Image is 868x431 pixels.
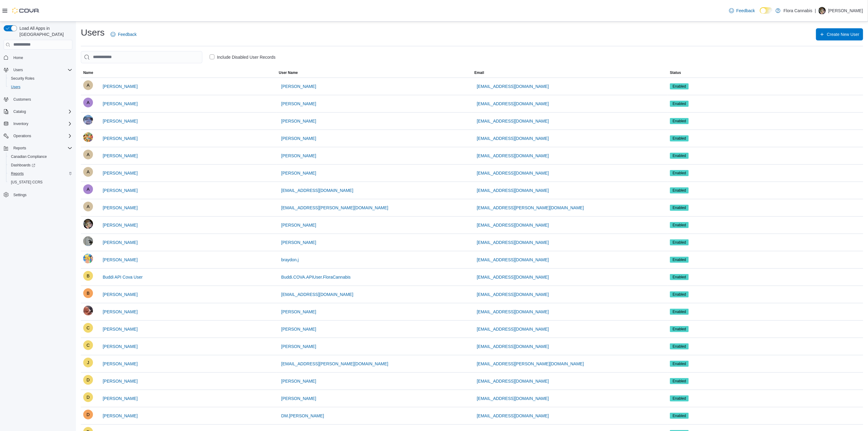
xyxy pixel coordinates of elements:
span: [EMAIL_ADDRESS][DOMAIN_NAME] [477,118,549,124]
span: [PERSON_NAME] [281,395,316,401]
button: [PERSON_NAME] [279,306,319,318]
span: Customers [11,96,72,103]
span: Users [11,85,20,89]
span: B [87,288,90,298]
div: Buddi [83,271,93,281]
div: Ayden [83,115,93,125]
span: [PERSON_NAME] [281,118,316,124]
button: [PERSON_NAME] [100,150,140,162]
button: [EMAIL_ADDRESS][DOMAIN_NAME] [475,184,551,196]
button: Reports [6,169,75,178]
span: [PERSON_NAME] [103,222,138,228]
div: Ashlyn [83,150,93,159]
button: Inventory [1,120,75,128]
div: Ashtyn [83,202,93,211]
button: Create New User [816,28,863,40]
span: [PERSON_NAME] [103,153,138,159]
button: [EMAIL_ADDRESS][DOMAIN_NAME] [475,219,551,231]
span: Enabled [670,118,689,124]
button: [PERSON_NAME] [100,202,140,214]
button: [PERSON_NAME] [100,375,140,387]
a: Feedback [727,5,757,17]
span: Feedback [736,8,755,14]
a: [US_STATE] CCRS [9,179,45,186]
button: Buddi API Cova User [100,271,145,283]
span: Inventory [13,121,28,126]
span: Canadian Compliance [11,154,47,159]
button: Users [11,66,25,74]
span: D [87,392,90,402]
div: Delaney [83,410,93,419]
button: [EMAIL_ADDRESS][DOMAIN_NAME] [475,254,551,266]
button: Security Roles [6,74,75,83]
button: [EMAIL_ADDRESS][DOMAIN_NAME] [475,410,551,422]
span: [EMAIL_ADDRESS][DOMAIN_NAME] [477,187,549,193]
button: Catalog [1,107,75,116]
p: [PERSON_NAME] [828,7,863,14]
span: Enabled [673,378,686,384]
input: Dark Mode [760,7,773,14]
button: [PERSON_NAME] [100,80,140,92]
button: [PERSON_NAME] [100,323,140,335]
span: D [87,410,90,419]
span: A [87,98,90,107]
span: [PERSON_NAME] [281,83,316,89]
span: Enabled [673,344,686,349]
button: [PERSON_NAME] [279,340,319,353]
button: [PERSON_NAME] [279,392,319,405]
span: Enabled [673,257,686,262]
button: Home [1,53,75,62]
div: Clint [83,340,93,350]
span: [EMAIL_ADDRESS][PERSON_NAME][DOMAIN_NAME] [281,361,388,367]
span: D [87,375,90,385]
button: [PERSON_NAME] [279,98,319,110]
button: [PERSON_NAME] [279,323,319,335]
span: Enabled [670,170,689,176]
span: Enabled [673,170,686,176]
span: [PERSON_NAME] [281,101,316,107]
span: [EMAIL_ADDRESS][PERSON_NAME][DOMAIN_NAME] [477,361,584,367]
div: Claire [83,306,93,315]
span: [PERSON_NAME] [103,343,138,349]
span: Enabled [673,136,686,141]
span: [PERSON_NAME] [281,309,316,315]
button: [EMAIL_ADDRESS][DOMAIN_NAME] [475,80,551,92]
span: Enabled [673,326,686,332]
span: [EMAIL_ADDRESS][DOMAIN_NAME] [477,413,549,419]
span: Buddi API Cova User [103,274,143,280]
span: Users [11,66,72,74]
span: Enabled [673,101,686,106]
span: [PERSON_NAME] [281,170,316,176]
span: Security Roles [11,76,34,81]
button: [PERSON_NAME] [100,410,140,422]
span: [EMAIL_ADDRESS][PERSON_NAME][DOMAIN_NAME] [281,205,388,211]
span: [PERSON_NAME] [103,118,138,124]
button: [PERSON_NAME] [100,219,140,231]
button: [PERSON_NAME] [279,167,319,179]
button: Reports [11,144,29,152]
span: [PERSON_NAME] [103,361,138,367]
span: Status [670,70,681,75]
a: Security Roles [9,75,37,82]
div: Brandon [83,288,93,298]
div: Brodie Newman [818,7,826,14]
span: Home [11,54,72,61]
button: [EMAIL_ADDRESS][DOMAIN_NAME] [279,184,356,196]
span: [PERSON_NAME] [103,395,138,401]
span: Enabled [670,257,689,263]
span: B [87,271,90,281]
button: [EMAIL_ADDRESS][DOMAIN_NAME] [475,150,551,162]
span: Buddi.COVA.APIUser.FloraCannabis [281,274,351,280]
span: Enabled [673,274,686,280]
button: Catalog [11,108,28,115]
button: Operations [1,132,75,140]
span: Washington CCRS [9,179,72,186]
span: Home [13,55,23,60]
button: [EMAIL_ADDRESS][DOMAIN_NAME] [475,323,551,335]
button: [PERSON_NAME] [100,392,140,405]
span: Settings [13,193,26,197]
button: [EMAIL_ADDRESS][PERSON_NAME][DOMAIN_NAME] [475,358,586,370]
button: Buddi.COVA.APIUser.FloraCannabis [279,271,353,283]
span: [EMAIL_ADDRESS][DOMAIN_NAME] [477,257,549,263]
span: [EMAIL_ADDRESS][DOMAIN_NAME] [477,222,549,228]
